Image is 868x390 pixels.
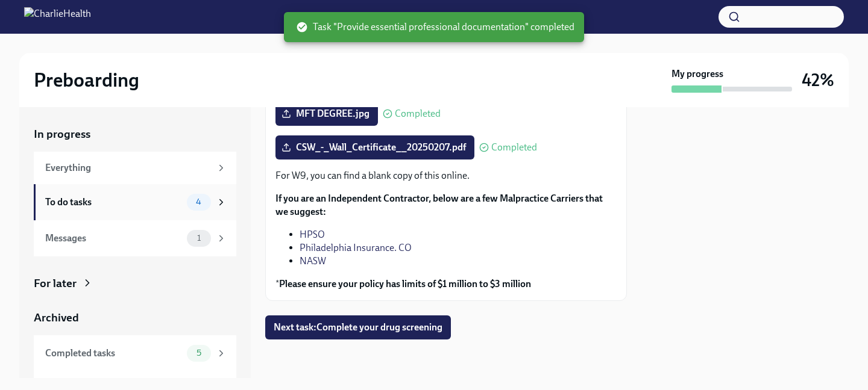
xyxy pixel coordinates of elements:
[45,347,182,360] div: Completed tasks
[34,220,236,256] a: Messages1
[275,169,617,182] p: For W9, you can find a blank copy of this online.
[300,255,326,267] a: NASW
[34,152,236,184] a: Everything
[189,197,209,206] span: 4
[395,109,441,119] span: Completed
[34,184,236,220] a: To do tasks4
[802,69,834,91] h3: 42%
[300,242,412,253] a: Philadelphia Insurance. CO
[284,141,466,153] span: CSW_-_Wall_Certificate__20250207.pdf
[45,161,211,175] div: Everything
[275,102,378,126] label: MFT DEGREE.jpg
[45,196,182,209] div: To do tasks
[34,68,139,92] h2: Preboarding
[34,276,236,291] a: For later
[284,108,370,120] span: MFT DEGREE.jpg
[274,321,442,333] span: Next task : Complete your drug screening
[296,20,574,34] span: Task "Provide essential professional documentation" completed
[491,143,537,152] span: Completed
[275,135,474,159] label: CSW_-_Wall_Certificate__20250207.pdf
[275,193,603,217] strong: If you are an Independent Contractor, below are a few Malpractice Carriers that we suggest:
[190,234,208,243] span: 1
[34,335,236,371] a: Completed tasks5
[279,278,531,289] strong: Please ensure your policy has limits of $1 million to $3 million
[189,348,209,357] span: 5
[671,67,723,81] strong: My progress
[265,315,451,339] button: Next task:Complete your drug screening
[34,126,236,142] a: In progress
[300,229,325,240] a: HPSO
[24,7,91,26] img: CharlieHealth
[34,276,77,291] div: For later
[45,232,182,245] div: Messages
[34,310,236,326] a: Archived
